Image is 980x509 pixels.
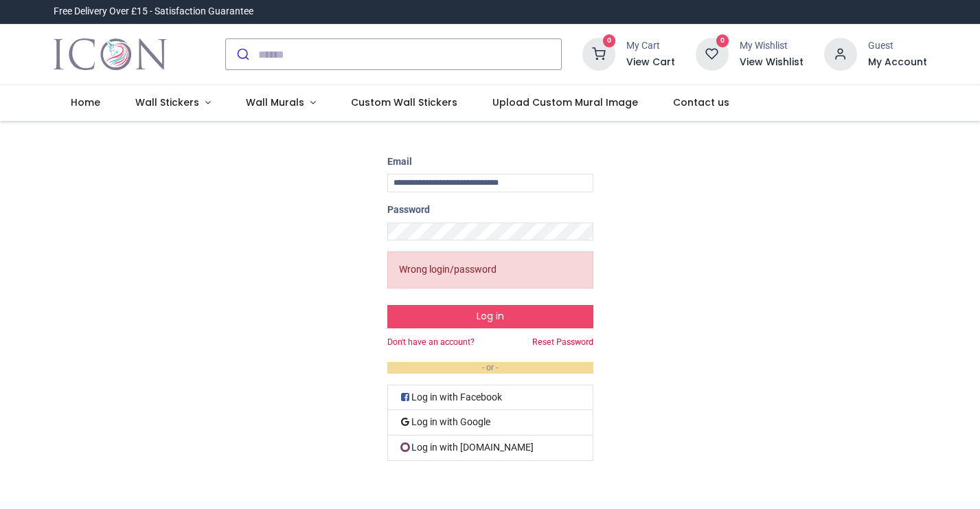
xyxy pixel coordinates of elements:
label: Email [387,155,412,169]
a: Log in with Facebook [387,385,593,411]
button: Submit [226,39,258,69]
a: Reset Password [532,337,593,348]
p: Wrong login/password [387,251,593,289]
span: Contact us [673,95,729,109]
span: Custom Wall Stickers [351,95,457,109]
a: Wall Murals [228,85,333,121]
a: Wall Stickers [118,85,229,121]
iframe: Customer reviews powered by Trustpilot [639,5,927,19]
a: View Wishlist [740,56,804,69]
a: Log in with [DOMAIN_NAME] [387,436,593,461]
a: 0 [696,48,729,59]
div: My Wishlist [740,39,804,53]
div: Guest [868,39,927,53]
sup: 0 [716,34,729,47]
sup: 0 [603,34,616,47]
button: Log in [387,305,593,328]
span: Wall Murals [246,95,304,109]
span: Upload Custom Mural Image [492,95,638,109]
div: My Cart [626,39,675,53]
a: Don't have an account? [387,337,475,348]
a: 0 [582,48,615,59]
span: Home [71,95,100,109]
em: - or - [387,362,593,374]
span: Wall Stickers [135,95,199,109]
a: Logo of Icon Wall Stickers [54,35,167,73]
a: My Account [868,56,927,69]
label: Password [387,203,430,217]
img: Icon Wall Stickers [54,35,167,73]
a: View Cart [626,56,675,69]
div: Free Delivery Over £15 - Satisfaction Guarantee [54,5,253,19]
a: Log in with Google [387,410,593,436]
